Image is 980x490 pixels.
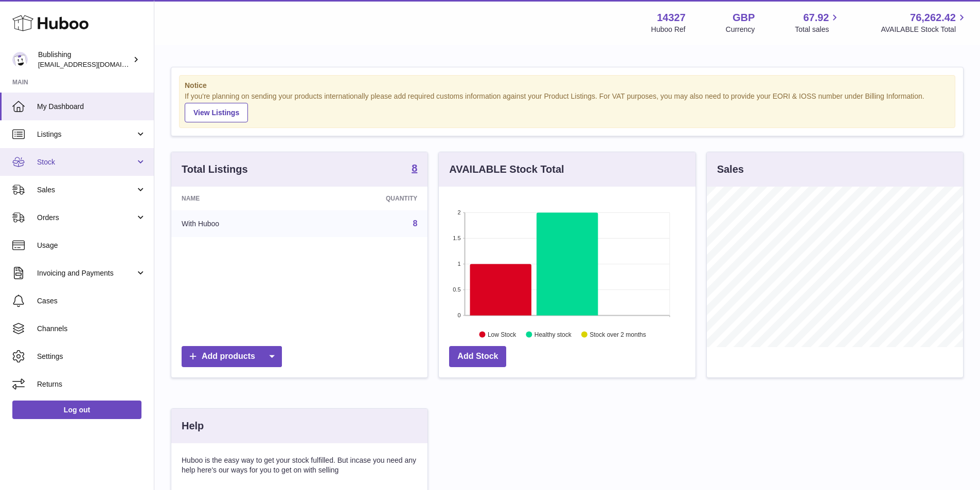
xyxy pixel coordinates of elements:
div: If you're planning on sending your products internationally please add required customs informati... [185,92,950,122]
span: Total sales [795,25,841,34]
span: 76,262.42 [910,11,956,25]
span: Orders [37,213,135,223]
span: Sales [37,185,135,195]
span: Listings [37,130,135,139]
p: Huboo is the easy way to get your stock fulfilled. But incase you need any help here's our ways f... [182,456,417,475]
td: With Huboo [171,210,307,237]
span: Cases [37,296,146,306]
h3: Help [182,419,204,433]
text: 1 [458,261,461,267]
text: 0 [458,312,461,318]
span: Usage [37,241,146,250]
h3: Total Listings [182,162,248,176]
a: 8 [413,219,417,228]
span: AVAILABLE Stock Total [881,25,968,34]
text: 1.5 [453,235,461,241]
strong: Notice [185,81,950,90]
a: Log out [12,401,141,419]
div: Currency [726,25,755,34]
img: accounting@bublishing.com [12,52,28,67]
text: 2 [458,209,461,215]
text: 0.5 [453,286,461,293]
span: Channels [37,324,146,334]
a: View Listings [185,103,248,122]
h3: AVAILABLE Stock Total [449,162,564,176]
span: 67.92 [803,11,829,25]
strong: 14327 [657,11,686,25]
a: 8 [412,163,417,175]
span: My Dashboard [37,102,146,112]
a: Add Stock [449,346,506,367]
strong: GBP [733,11,755,25]
text: Stock over 2 months [590,331,646,338]
div: Huboo Ref [651,25,686,34]
span: Settings [37,352,146,361]
th: Name [171,187,307,210]
a: 76,262.42 AVAILABLE Stock Total [881,11,968,34]
text: Healthy stock [534,331,572,338]
strong: 8 [412,163,417,173]
span: [EMAIL_ADDRESS][DOMAIN_NAME] [38,60,151,68]
text: Low Stock [488,331,516,338]
span: Invoicing and Payments [37,268,135,278]
h3: Sales [717,162,744,176]
a: 67.92 Total sales [795,11,841,34]
a: Add products [182,346,282,367]
span: Stock [37,157,135,167]
div: Bublishing [38,50,131,69]
th: Quantity [307,187,427,210]
span: Returns [37,379,146,389]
